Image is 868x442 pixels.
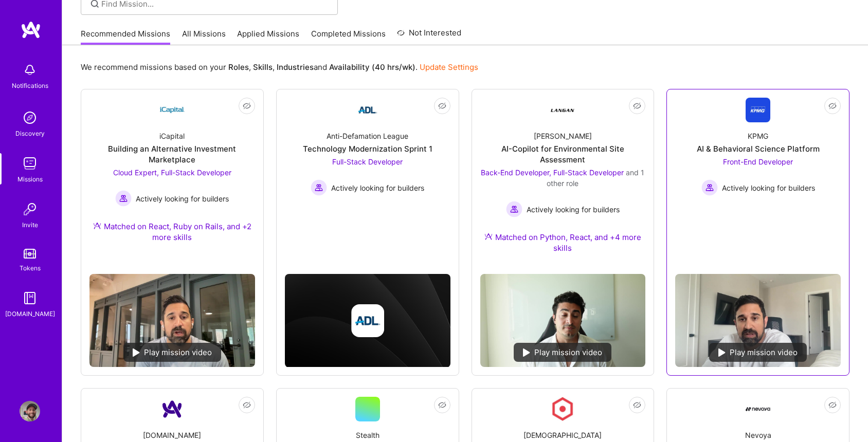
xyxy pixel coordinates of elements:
img: play [523,348,530,357]
a: Company LogoiCapitalBuilding an Alternative Investment MarketplaceCloud Expert, Full-Stack Develo... [89,98,255,266]
b: Industries [277,62,314,72]
div: [PERSON_NAME] [534,131,592,141]
a: Update Settings [420,62,478,72]
img: cover [285,274,450,367]
a: Recommended Missions [81,28,170,45]
span: Actively looking for builders [527,204,620,215]
div: Anti-Defamation League [327,131,408,141]
img: Company logo [351,304,384,337]
div: Play mission video [709,343,807,362]
div: [DEMOGRAPHIC_DATA] [523,430,602,440]
div: Discovery [15,128,45,139]
img: No Mission [89,274,255,367]
a: Company Logo[PERSON_NAME]AI-Copilot for Environmental Site AssessmentBack-End Developer, Full-Sta... [480,98,646,266]
img: Company Logo [550,397,575,421]
img: Company Logo [746,98,770,122]
div: Tokens [20,263,41,273]
img: Company Logo [160,98,185,122]
div: Technology Modernization Sprint 1 [303,143,432,154]
div: Nevoya [745,430,771,440]
span: Actively looking for builders [331,182,424,193]
a: Company LogoKPMGAI & Behavioral Science PlatformFront-End Developer Actively looking for builders... [675,98,841,266]
img: Company Logo [160,397,185,421]
img: Ateam Purple Icon [93,222,101,230]
img: discovery [20,107,40,128]
img: Actively looking for builders [311,179,327,196]
div: [DOMAIN_NAME] [143,430,201,440]
div: Invite [22,219,38,230]
div: Notifications [12,80,48,91]
img: logo [21,21,41,39]
a: Applied Missions [237,28,299,45]
i: icon EyeClosed [438,401,446,409]
i: icon EyeClosed [828,401,837,409]
div: Building an Alternative Investment Marketplace [89,143,255,165]
img: No Mission [675,274,841,367]
img: User Avatar [20,401,40,421]
div: Missions [17,174,43,185]
img: Company Logo [355,98,380,122]
img: play [718,348,726,357]
b: Skills [253,62,273,72]
span: Back-End Developer, Full-Stack Developer [481,168,624,177]
img: bell [20,60,40,80]
div: Stealth [356,430,379,440]
div: KPMG [748,131,768,141]
img: play [133,348,140,357]
b: Roles [228,62,249,72]
img: No Mission [480,274,646,367]
i: icon EyeClosed [243,401,251,409]
div: [DOMAIN_NAME] [5,308,55,319]
i: icon EyeClosed [633,102,641,110]
a: All Missions [182,28,226,45]
img: teamwork [20,153,40,174]
span: Actively looking for builders [722,182,815,193]
div: Matched on Python, React, and +4 more skills [480,232,646,253]
a: Not Interested [397,27,461,45]
p: We recommend missions based on your , , and . [81,62,478,72]
div: iCapital [159,131,185,141]
img: Company Logo [550,98,575,122]
i: icon EyeClosed [438,102,446,110]
span: Front-End Developer [723,157,793,166]
img: guide book [20,288,40,308]
img: Company Logo [746,397,770,421]
span: Cloud Expert, Full-Stack Developer [113,168,231,177]
a: Company LogoAnti-Defamation LeagueTechnology Modernization Sprint 1Full-Stack Developer Actively ... [285,98,450,228]
span: Full-Stack Developer [332,157,403,166]
span: Actively looking for builders [136,193,229,204]
i: icon EyeClosed [243,102,251,110]
i: icon EyeClosed [828,102,837,110]
div: Play mission video [123,343,221,362]
img: Invite [20,199,40,219]
a: Completed Missions [311,28,386,45]
div: AI & Behavioral Science Platform [697,143,820,154]
i: icon EyeClosed [633,401,641,409]
div: Matched on React, Ruby on Rails, and +2 more skills [89,221,255,243]
div: AI-Copilot for Environmental Site Assessment [480,143,646,165]
div: Play mission video [514,343,611,362]
img: tokens [24,249,36,259]
a: User Avatar [17,401,43,421]
b: Availability (40 hrs/wk) [329,62,415,72]
img: Actively looking for builders [506,201,522,217]
img: Ateam Purple Icon [484,232,493,241]
img: Actively looking for builders [701,179,718,196]
img: Actively looking for builders [115,190,132,207]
